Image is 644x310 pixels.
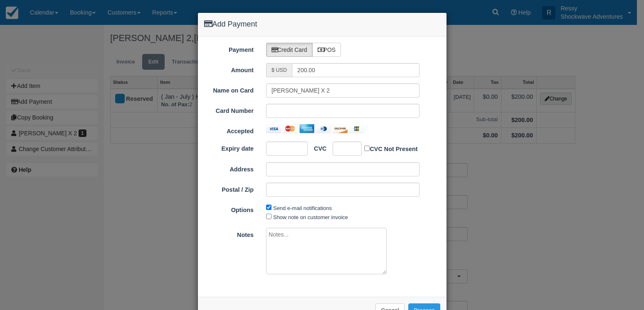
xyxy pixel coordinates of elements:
[308,142,326,153] label: CVC
[271,67,287,73] small: $ USD
[198,43,260,54] label: Payment
[364,144,417,154] label: CVC Not Present
[198,104,260,115] label: Card Number
[198,63,260,75] label: Amount
[204,19,440,30] h4: Add Payment
[198,124,260,136] label: Accepted
[266,43,313,57] label: Credit Card
[198,162,260,174] label: Address
[273,214,348,220] label: Show note on customer invoice
[198,142,260,153] label: Expiry date
[364,146,370,151] input: CVC Not Present
[312,43,341,57] label: POS
[198,183,260,194] label: Postal / Zip
[198,203,260,215] label: Options
[198,228,260,239] label: Notes
[198,83,260,95] label: Name on Card
[292,63,419,77] input: Valid amount required.
[273,205,332,211] label: Send e-mail notifications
